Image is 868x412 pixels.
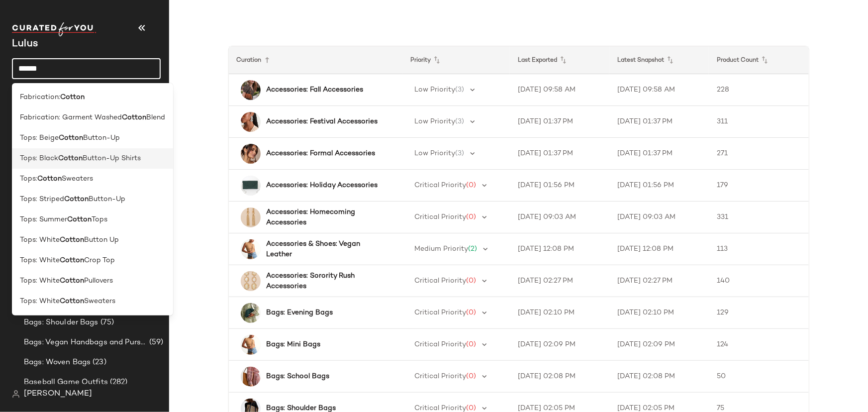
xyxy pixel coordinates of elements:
img: 2682691_03_OM_2025-09-24.jpg [241,239,261,259]
span: Medium Priority [415,245,469,253]
b: Accessories: Holiday Accessories [267,180,378,191]
img: cfy_white_logo.C9jOOHJF.svg [12,22,96,36]
span: Fabrication: [20,92,60,103]
span: Critical Priority [415,341,467,348]
td: [DATE] 09:58 AM [510,74,609,106]
span: Critical Priority [415,213,467,221]
span: Tops: Summer [20,214,67,225]
th: Priority [403,46,510,74]
span: Bags: Shoulder Bags [24,317,98,328]
td: [DATE] 01:37 PM [609,106,709,138]
td: [DATE] 02:08 PM [510,361,609,393]
b: Cotton [60,255,84,266]
td: 179 [709,170,808,202]
td: 228 [709,74,808,106]
b: Bags: Evening Bags [267,308,333,318]
span: Fabrication: Garment Washed [20,112,122,123]
img: 2698431_01_OM_2025-08-26.jpg [241,303,261,323]
td: [DATE] 01:56 PM [510,170,609,202]
b: Bags: Mini Bags [267,339,321,350]
span: Tops: White [20,276,60,286]
td: [DATE] 02:10 PM [609,297,709,329]
b: Cotton [122,112,146,123]
b: Accessories & Shoes: Vegan Leather [267,239,385,260]
td: [DATE] 09:03 AM [609,202,709,233]
span: (3) [456,150,465,157]
b: Accessories: Fall Accessories [267,85,364,95]
span: (3) [456,118,465,125]
img: 13077881_2722731.jpg [241,80,261,100]
span: (2) [469,245,478,253]
img: 2735831_03_OM_2025-07-21.jpg [241,144,261,164]
span: Tops: White [20,296,60,307]
td: [DATE] 09:58 AM [609,74,709,106]
span: (0) [467,213,477,221]
b: Accessories: Homecoming Accessories [267,207,385,228]
span: (282) [108,377,128,388]
b: Cotton [67,214,92,225]
td: [DATE] 02:10 PM [510,297,609,329]
span: Baseball Game Outfits [24,377,108,388]
b: Accessories: Festival Accessories [267,116,378,127]
th: Latest Snapshot [609,46,709,74]
td: 271 [709,138,808,170]
span: (0) [467,309,477,316]
span: (3) [456,86,465,94]
td: [DATE] 01:37 PM [609,138,709,170]
b: Accessories: Formal Accessories [267,148,376,159]
span: (23) [91,357,106,368]
span: Button-Up [83,133,120,143]
span: Crop Top [84,255,115,266]
b: Cotton [59,133,83,143]
span: Critical Priority [415,373,467,380]
b: Cotton [60,235,84,245]
span: Blend [146,112,165,123]
img: 2698451_01_OM_2025-08-06.jpg [241,367,261,387]
span: Tops [92,214,107,225]
span: (59) [147,337,163,348]
b: Cotton [60,92,85,103]
td: [DATE] 02:09 PM [609,329,709,361]
span: Low Priority [415,150,456,157]
span: Critical Priority [415,182,467,189]
span: Bags: Woven Bags [24,357,91,368]
img: 2682691_03_OM_2025-09-24.jpg [241,335,261,355]
span: Critical Priority [415,309,467,316]
td: [DATE] 01:56 PM [609,170,709,202]
td: [DATE] 12:08 PM [609,233,709,265]
b: Cotton [37,174,62,184]
span: Button Up [84,235,119,245]
th: Curation [229,46,403,74]
span: Sweaters [62,174,93,184]
span: (0) [467,405,477,412]
span: (0) [467,373,477,380]
span: (75) [98,317,114,328]
th: Product Count [709,46,808,74]
span: (0) [467,341,477,348]
img: 5769916_1184371.jpg [241,176,261,196]
span: Critical Priority [415,277,467,285]
td: 331 [709,202,808,233]
span: Tops: White [20,255,60,266]
td: 50 [709,361,808,393]
td: [DATE] 01:37 PM [510,106,609,138]
span: Tops: Black [20,153,58,164]
b: Cotton [60,276,84,286]
span: (0) [467,277,477,285]
img: 2738971_02_topdown_2025-09-23.jpg [241,207,261,227]
b: Bags: School Bags [267,371,330,382]
span: Pullovers [84,276,113,286]
td: [DATE] 09:03 AM [510,202,609,233]
td: [DATE] 12:08 PM [510,233,609,265]
td: [DATE] 02:09 PM [510,329,609,361]
td: [DATE] 01:37 PM [510,138,609,170]
span: [PERSON_NAME] [24,388,92,400]
span: Sweaters [84,296,115,307]
span: Critical Priority [415,405,467,412]
td: 311 [709,106,808,138]
b: Cotton [58,153,83,164]
td: 124 [709,329,808,361]
td: [DATE] 02:27 PM [510,265,609,297]
img: 2753971_02_topdown_2025-09-29.jpg [241,271,261,291]
span: Current Company Name [12,39,38,49]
